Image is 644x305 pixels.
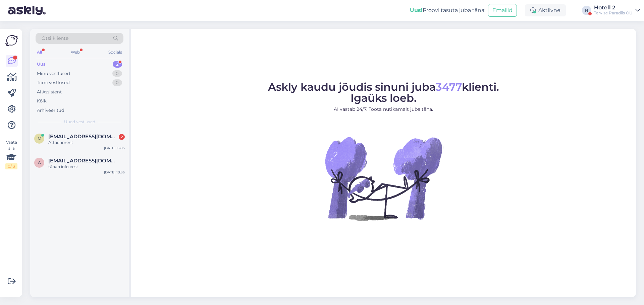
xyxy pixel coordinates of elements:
[410,7,423,13] b: Uus!
[268,106,499,113] p: AI vastab 24/7. Tööta nutikamalt juba täna.
[5,34,18,47] img: Askly Logo
[323,118,444,239] img: No Chat active
[69,48,81,57] div: Web
[488,4,517,17] button: Emailid
[37,61,46,68] div: Uus
[594,10,633,16] div: Tervise Paradiis OÜ
[37,79,70,86] div: Tiimi vestlused
[582,6,591,15] div: H
[594,5,633,10] div: Hotell 2
[37,89,62,95] div: AI Assistent
[5,139,17,169] div: Vaata siia
[268,80,499,104] span: Askly kaudu jõudis sinuni juba klienti. Igaüks loeb.
[37,98,47,104] div: Kõik
[48,140,125,146] div: Attachment
[5,163,17,169] div: 0 / 3
[119,134,125,140] div: 2
[113,61,122,68] div: 2
[525,4,566,16] div: Aktiivne
[594,5,640,16] a: Hotell 2Tervise Paradiis OÜ
[38,136,41,141] span: m
[37,107,64,114] div: Arhiveeritud
[42,35,68,42] span: Otsi kliente
[37,70,70,77] div: Minu vestlused
[104,146,125,151] div: [DATE] 13:05
[436,80,462,93] span: 3477
[112,70,122,77] div: 0
[112,79,122,86] div: 0
[48,164,125,170] div: tänan info eest
[104,170,125,175] div: [DATE] 10:35
[38,160,41,165] span: a
[64,119,95,125] span: Uued vestlused
[48,134,118,140] span: michaeltaran0@gmail.com
[107,48,123,57] div: Socials
[36,48,43,57] div: All
[48,158,118,164] span: alariehanurm@gmail.com
[410,6,485,14] div: Proovi tasuta juba täna:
